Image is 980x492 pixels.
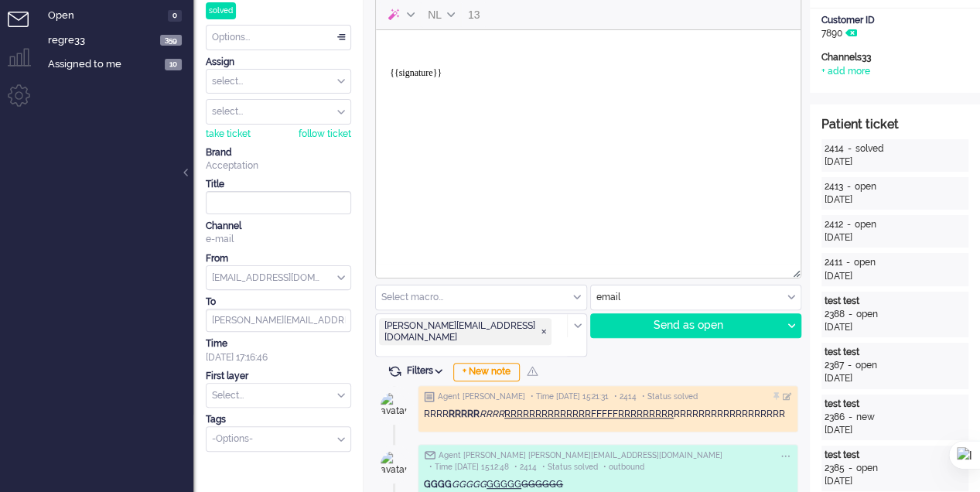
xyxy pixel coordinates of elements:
li: Tickets menu [8,12,43,46]
div: 2386 [825,411,845,424]
div: solved [206,2,236,19]
div: take ticket [206,128,251,141]
div: test test [825,398,965,411]
div: [DATE] [825,231,965,244]
div: To [206,296,351,309]
span: GGGGG [487,479,521,490]
span: regre33 [48,33,155,48]
span: Assigned to me [48,57,160,72]
span: • Status solved [542,462,598,473]
div: 2388 [825,308,845,321]
a: Assigned to me 10 [45,55,193,72]
span: • Time [DATE] 15:12:48 [429,462,509,473]
div: Channels33 [821,51,968,64]
span: RRRRR [504,408,535,419]
div: open [855,359,877,372]
span: • 2414 [514,462,537,473]
div: RRRR RRRRRRRRRRRRRRRRRR [424,408,792,421]
div: + New note [453,363,520,381]
iframe: Rich Text Area [376,30,801,264]
div: - [845,308,856,321]
div: - [844,142,855,155]
div: + add more [821,65,870,78]
div: open [856,462,878,475]
button: Language [421,2,461,28]
img: avatar [374,386,413,425]
span: 10 [165,59,182,70]
div: new [856,411,875,424]
span: RRRRRRRRRFFFFFRRRRRRRRR [535,408,674,419]
div: Patient ticket [821,116,968,134]
div: Assign Group [206,69,351,94]
button: AI [379,2,421,28]
span: NL [428,9,442,21]
em: RRRR [480,408,504,419]
div: [DATE] 17:16:46 [206,337,351,364]
div: Send as open [591,314,782,337]
strong: GGGG [424,479,452,490]
div: from [206,265,351,291]
strong: RRRRR [449,408,480,419]
input: email@address.com [206,309,351,332]
span: 0 [168,10,182,22]
div: e-mail [206,233,351,246]
div: test test [825,346,965,359]
div: 2414 [825,142,844,155]
div: follow ticket [299,128,351,141]
a: Open 0 [45,6,193,23]
span: 13 [468,9,480,21]
div: Assign User [206,99,351,125]
span: Agent [PERSON_NAME] [PERSON_NAME][EMAIL_ADDRESS][DOMAIN_NAME] [439,450,722,461]
span: elaine@elainedesigns.es ❎ [379,318,551,345]
div: open [854,256,876,269]
div: [DATE] [825,193,965,207]
div: Channel [206,220,351,233]
div: test test [825,295,965,308]
li: Admin menu [8,84,43,119]
div: - [845,411,856,424]
div: 2385 [825,462,845,475]
div: [DATE] [825,321,965,334]
div: From [206,252,351,265]
div: [DATE] [825,372,965,385]
span: 359 [160,35,182,46]
div: 2387 [825,359,844,372]
span: • 2414 [614,391,637,402]
button: 13 [461,2,487,28]
div: test test [825,449,965,462]
div: Time [206,337,351,350]
div: - [843,180,855,193]
a: regre33 359 [45,31,193,48]
span: Filters [407,365,448,376]
div: - [844,359,855,372]
div: solved [855,142,884,155]
div: First layer [206,370,351,383]
span: GGGGGG [521,479,563,490]
span: • outbound [603,462,644,473]
div: Tags [206,413,351,426]
div: open [856,308,878,321]
span: • Time [DATE] 15:21:31 [531,391,609,402]
div: Assign [206,56,351,69]
img: ic_note_grey.svg [424,391,435,402]
div: [DATE] [825,270,965,283]
div: Brand [206,146,351,159]
li: Supervisor menu [8,48,43,83]
div: Resize [787,264,801,278]
div: Customer ID [821,14,968,27]
div: 2411 [825,256,842,269]
div: [DATE] [825,155,965,169]
div: open [855,180,876,193]
img: avatar [374,445,413,483]
em: GGGGG [452,479,487,490]
div: 2412 [825,218,843,231]
div: open [855,218,876,231]
span: Agent [PERSON_NAME] [438,391,525,402]
div: [DATE] [825,424,965,437]
img: ic_e-mail_grey.svg [424,450,435,460]
div: 2413 [825,180,843,193]
div: Select Tags [206,426,351,452]
div: - [843,218,855,231]
div: - [845,462,856,475]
